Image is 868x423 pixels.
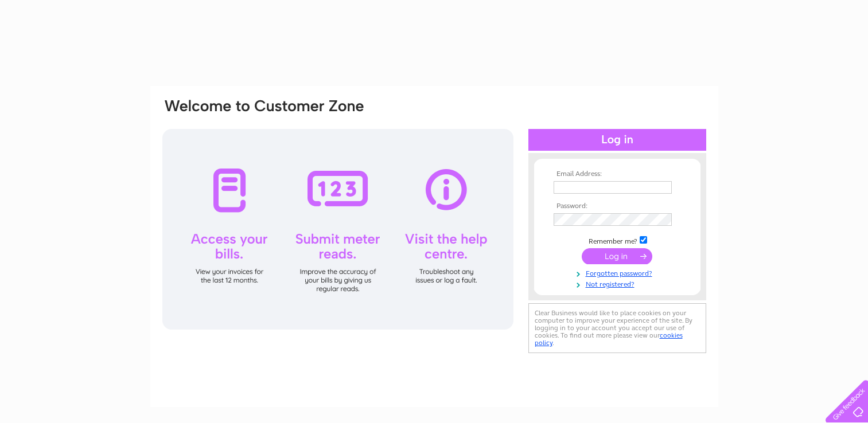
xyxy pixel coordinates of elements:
a: cookies policy [535,331,683,347]
div: Clear Business would like to place cookies on your computer to improve your experience of the sit... [528,303,706,353]
a: Forgotten password? [554,267,684,278]
a: Not registered? [554,278,684,289]
td: Remember me? [551,234,684,246]
th: Password: [551,202,684,210]
input: Submit [582,248,652,264]
th: Email Address: [551,170,684,178]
